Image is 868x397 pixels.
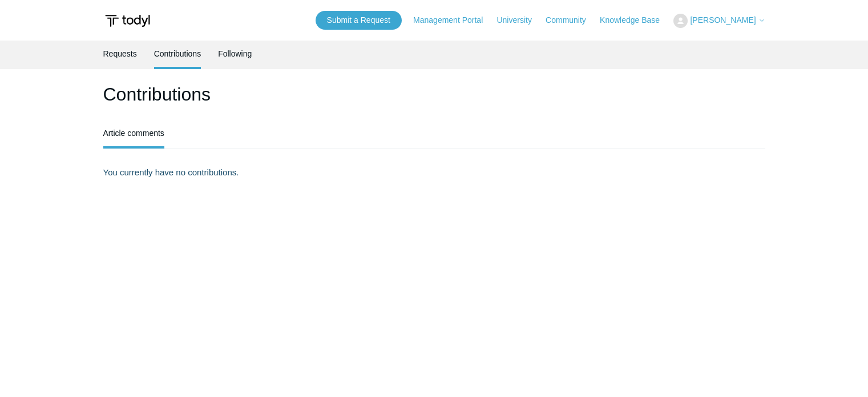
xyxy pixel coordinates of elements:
p: You currently have no contributions. [103,166,765,179]
a: University [496,14,543,26]
button: [PERSON_NAME] [673,14,765,28]
a: Knowledge Base [600,14,671,26]
a: Article comments [103,120,164,146]
a: Community [546,14,597,26]
a: Submit a Request [316,11,402,30]
span: [PERSON_NAME] [690,15,756,25]
a: Contributions [154,41,201,67]
a: Following [218,41,252,67]
img: Todyl Support Center Help Center home page [103,10,152,31]
a: Management Portal [413,14,494,26]
a: Requests [103,41,137,67]
h1: Contributions [103,81,765,108]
